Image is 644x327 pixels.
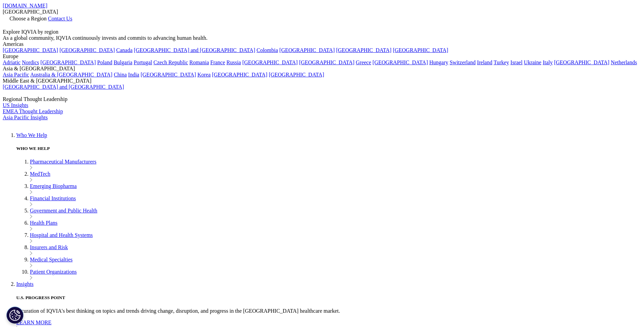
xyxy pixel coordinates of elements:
a: Financial Institutions [30,195,76,201]
a: [GEOGRAPHIC_DATA] [336,47,391,53]
a: Poland [97,59,112,65]
a: Asia Pacific Insights [3,115,48,120]
a: India [128,72,139,78]
a: Colombia [257,47,278,53]
a: China [114,72,127,78]
div: Explore IQVIA by region [3,29,641,35]
div: [GEOGRAPHIC_DATA] [3,9,641,15]
div: Europe [3,53,641,59]
a: [GEOGRAPHIC_DATA] [59,47,115,53]
a: Insights [16,281,34,287]
a: Hungary [429,59,448,65]
a: EMEA Thought Leadership [3,108,63,114]
div: Regional Thought Leadership [3,96,641,102]
div: As a global community, IQVIA continuously invests and commits to advancing human health. [3,35,641,41]
a: MedTech [30,171,50,177]
button: Cookies Settings [6,307,23,324]
a: Government and Public Health [30,208,97,213]
a: Israel [511,59,523,65]
div: Americas [3,41,641,47]
a: Greece [356,59,371,65]
a: [GEOGRAPHIC_DATA] [40,59,96,65]
a: [GEOGRAPHIC_DATA] and [GEOGRAPHIC_DATA] [134,47,255,53]
a: [GEOGRAPHIC_DATA] and [GEOGRAPHIC_DATA] [3,84,124,90]
a: [GEOGRAPHIC_DATA] [279,47,335,53]
a: [GEOGRAPHIC_DATA] [3,47,58,53]
span: Choose a Region [10,16,47,21]
h5: U.S. PROGRESS POINT [16,295,641,300]
a: [GEOGRAPHIC_DATA] [393,47,448,53]
a: Korea [197,72,210,78]
a: Canada [116,47,132,53]
a: [GEOGRAPHIC_DATA] [554,59,609,65]
a: Asia Pacific [3,72,29,78]
a: Portugal [134,59,152,65]
a: Emerging Biopharma [30,183,77,189]
div: Asia & [GEOGRAPHIC_DATA] [3,66,641,72]
a: Adriatic [3,59,20,65]
a: Bulgaria [114,59,132,65]
a: Netherlands [611,59,637,65]
a: Romania [189,59,209,65]
a: US Insights [3,102,28,108]
div: Middle East & [GEOGRAPHIC_DATA] [3,78,641,84]
a: [DOMAIN_NAME] [3,3,48,8]
a: Hospital and Health Systems [30,232,93,238]
a: France [210,59,225,65]
a: Ireland [477,59,492,65]
a: [GEOGRAPHIC_DATA] [372,59,428,65]
a: Italy [543,59,553,65]
a: Ukraine [524,59,541,65]
a: Nordics [22,59,39,65]
a: Australia & [GEOGRAPHIC_DATA] [30,72,112,78]
a: [GEOGRAPHIC_DATA] [242,59,298,65]
a: Czech Republic [153,59,188,65]
a: Pharmaceutical Manufacturers [30,159,96,165]
a: Insurers and Risk [30,244,68,250]
p: A curation of IQVIA's best thinking on topics and trends driving change, disruption, and progress... [16,308,641,314]
a: [GEOGRAPHIC_DATA] [141,72,196,78]
a: Contact Us [48,16,72,21]
a: Turkey [494,59,509,65]
a: Switzerland [449,59,475,65]
a: [GEOGRAPHIC_DATA] [299,59,354,65]
a: Health Plans [30,220,57,226]
a: Who We Help [16,132,47,138]
a: [GEOGRAPHIC_DATA] [269,72,324,78]
a: [GEOGRAPHIC_DATA] [212,72,267,78]
a: Medical Specialties [30,257,73,262]
a: Russia [226,59,241,65]
a: Patient Organizations [30,269,77,275]
h5: WHO WE HELP [16,146,641,151]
